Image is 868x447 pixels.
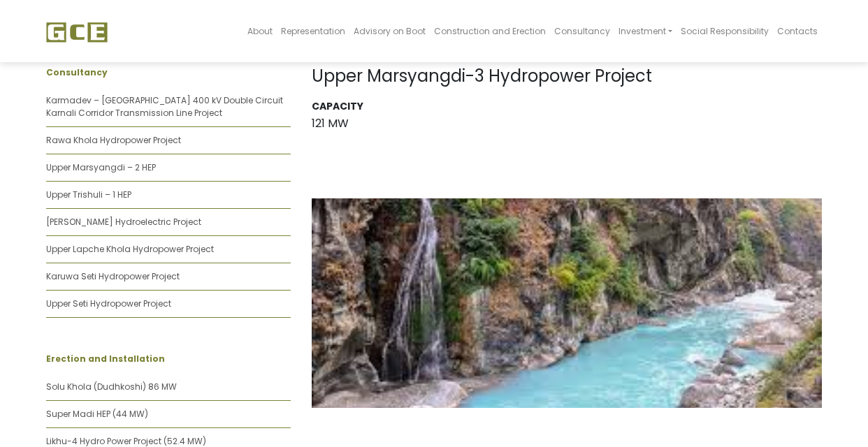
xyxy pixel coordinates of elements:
span: Construction and Erection [434,25,546,37]
a: Upper Marsyangdi – 2 HEP [46,161,156,173]
span: Contacts [777,25,818,37]
a: Upper Seti Hydropower Project [46,298,171,309]
p: Erection and Installation [46,353,291,365]
a: Karuwa Seti Hydropower Project [46,270,180,282]
a: Upper Lapche Khola Hydropower Project [46,243,214,255]
span: Advisory on Boot [354,25,426,37]
a: Upper Trishuli – 1 HEP [46,189,131,200]
a: [PERSON_NAME] Hydroelectric Project [46,216,201,228]
span: Consultancy [554,25,610,37]
span: Investment [619,25,666,37]
a: Super Madi HEP (44 MW) [46,408,148,420]
a: Advisory on Boot [349,4,430,58]
span: About [247,25,273,37]
a: Solu Khola (Dudhkoshi) 86 MW [46,381,177,393]
img: GCE Group [46,22,108,43]
p: Consultancy [46,66,291,79]
h3: 121 MW [312,117,822,130]
a: Contacts [773,4,822,58]
span: Representation [281,25,345,37]
a: Social Responsibility [677,4,773,58]
h1: Upper Marsyangdi-3 Hydropower Project [312,66,822,87]
a: Karmadev – [GEOGRAPHIC_DATA] 400 kV Double Circuit Karnali Corridor Transmission Line Project [46,94,283,119]
a: Likhu-4 Hydro Power Project (52.4 MW) [46,435,206,447]
a: Construction and Erection [430,4,550,58]
a: Consultancy [550,4,614,58]
a: Representation [277,4,349,58]
a: Rawa Khola Hydropower Project [46,134,181,146]
span: Social Responsibility [681,25,769,37]
a: About [243,4,277,58]
img: Marshyangdi-River-1.jpg [312,198,822,408]
a: Investment [614,4,677,58]
h3: Capacity [312,101,822,112]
